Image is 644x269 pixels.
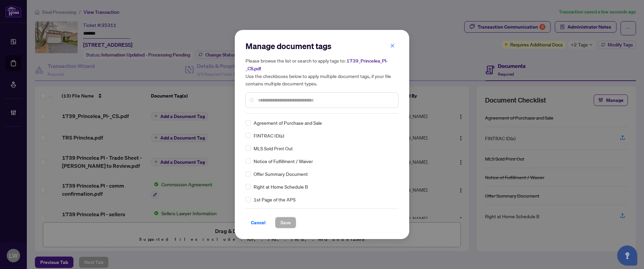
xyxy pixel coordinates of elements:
[254,132,284,139] span: FINTRAC ID(s)
[254,145,293,152] span: MLS Sold Print Out
[254,183,308,190] span: Right at Home Schedule B
[251,217,266,228] span: Cancel
[246,217,271,228] button: Cancel
[617,245,637,266] button: Open asap
[254,119,322,126] span: Agreement of Purchase and Sale
[254,157,313,165] span: Notice of Fulfillment / Waiver
[275,217,296,228] button: Save
[254,196,296,203] span: 1st Page of the APS
[246,41,398,51] h2: Manage document tags
[390,43,395,48] span: close
[246,57,398,87] h5: Please browse the list or search to apply tags to: Use the checkboxes below to apply multiple doc...
[254,170,308,178] span: Offer Summary Document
